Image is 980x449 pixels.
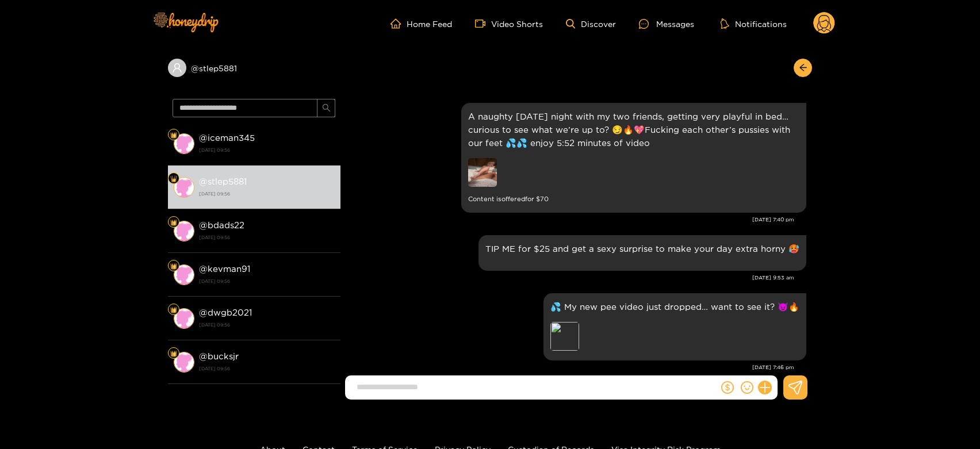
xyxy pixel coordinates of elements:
[322,103,331,113] span: search
[172,63,182,73] span: user
[468,158,497,187] img: preview
[199,264,250,274] strong: @ kevman91
[170,132,177,139] img: Fan Level
[170,350,177,357] img: Fan Level
[346,216,794,224] div: [DATE] 7:40 pm
[346,363,794,371] div: [DATE] 7:46 pm
[170,219,177,226] img: Fan Level
[199,232,335,243] strong: [DATE] 09:56
[174,264,194,285] img: conversation
[794,59,812,77] button: arrow-left
[468,193,799,206] small: Content is offered for $ 70
[719,379,736,396] button: dollar
[391,18,407,29] span: home
[168,59,340,77] div: @stlep5881
[485,242,799,255] p: TIP ME for $25 and get a sexy surprise to make your day extra horny 🥵
[174,352,194,373] img: conversation
[199,189,335,199] strong: [DATE] 09:56
[721,381,734,394] span: dollar
[346,274,794,282] div: [DATE] 9:53 am
[174,177,194,198] img: conversation
[550,300,799,313] p: 💦 My new pee video just dropped… want to see it? 😈🔥
[199,145,335,155] strong: [DATE] 09:56
[461,103,806,213] div: Aug. 26, 7:40 pm
[170,263,177,270] img: Fan Level
[174,221,194,241] img: conversation
[199,320,335,330] strong: [DATE] 09:56
[566,19,616,29] a: Discover
[199,363,335,374] strong: [DATE] 09:56
[717,18,790,29] button: Notifications
[478,235,806,271] div: Aug. 27, 9:53 am
[199,133,255,143] strong: @ iceman345
[199,176,247,186] strong: @ stlep5881
[317,99,335,117] button: search
[639,17,694,30] div: Messages
[170,306,177,313] img: Fan Level
[799,63,807,73] span: arrow-left
[199,220,244,230] strong: @ bdads22
[199,351,239,361] strong: @ bucksjr
[468,110,799,149] p: A naughty [DATE] night with my two friends, getting very playful in bed… curious to see what we’r...
[741,381,753,394] span: smile
[199,308,252,317] strong: @ dwgb2021
[543,293,806,360] div: Aug. 27, 7:46 pm
[199,276,335,286] strong: [DATE] 09:56
[391,18,452,29] a: Home Feed
[475,18,543,29] a: Video Shorts
[170,175,177,182] img: Fan Level
[174,133,194,154] img: conversation
[174,308,194,329] img: conversation
[475,18,491,29] span: video-camera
